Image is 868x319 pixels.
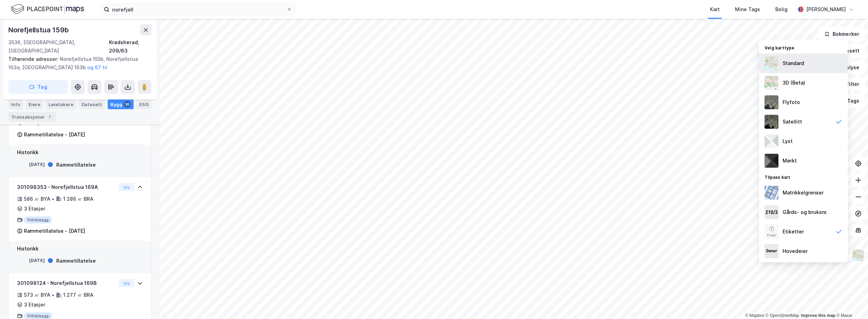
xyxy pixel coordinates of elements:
div: 301098353 - Norefjellstua 169A [17,183,116,191]
div: Bygg [108,99,134,109]
div: Matrikkelgrenser [783,189,824,197]
a: OpenStreetMap [766,313,799,318]
div: 1 277 ㎡ BRA [63,291,93,299]
div: 586 ㎡ BYA [24,195,50,203]
img: cadastreKeys.547ab17ec502f5a4ef2b.jpeg [765,205,778,219]
div: Historikk [17,148,143,157]
button: Filter [832,77,865,91]
img: Z [765,95,778,109]
div: Lyst [783,137,793,145]
div: 573 ㎡ BYA [24,291,50,299]
button: Vis [119,279,134,287]
div: 7 [46,113,53,120]
div: 301098124 - Norefjellstua 169B [17,279,116,287]
button: Tags [833,94,865,108]
div: Info [8,99,23,109]
div: Rammetillatelse - [DATE] [24,227,85,235]
input: Søk på adresse, matrikkel, gårdeiere, leietakere eller personer [109,4,286,15]
div: Eiere [26,99,43,109]
div: • [52,196,55,202]
div: Etiketter [783,228,804,236]
div: Flyfoto [783,98,800,106]
div: Velg karttype [759,41,848,54]
div: Mørkt [783,157,797,165]
div: Satellitt [783,118,802,126]
div: Norefjellstua 155b, Norefjellstua 163a, [GEOGRAPHIC_DATA] 163b [8,55,146,72]
div: Transaksjoner [8,112,56,122]
img: 9k= [765,115,778,129]
img: majorOwner.b5e170eddb5c04bfeeff.jpeg [765,244,778,258]
button: Vis [119,183,134,191]
div: [DATE] [17,161,45,168]
button: Bokmerker [818,27,865,41]
img: nCdM7BzjoCAAAAAElFTkSuQmCC [765,154,778,168]
div: 3536, [GEOGRAPHIC_DATA], [GEOGRAPHIC_DATA] [8,38,109,55]
img: luj3wr1y2y3+OchiMxRmMxRlscgabnMEmZ7DJGWxyBpucwSZnsMkZbHIGm5zBJmewyRlscgabnMEmZ7DJGWxyBpucwSZnsMkZ... [765,134,778,148]
span: Tilhørende adresser: [8,56,60,62]
a: Improve this map [801,313,835,318]
div: Leietakere [46,99,76,109]
img: Z [765,76,778,90]
img: Z [765,56,778,70]
div: 10 [124,101,131,108]
div: • [52,292,55,298]
div: Rammetillatelse - [DATE] [24,130,85,139]
div: 3 Etasjer [24,301,45,309]
div: 1 286 ㎡ BRA [63,195,93,203]
div: Mine Tags [735,5,760,14]
div: Hovedeier [783,247,808,255]
div: ESG [136,99,151,109]
div: Standard [783,59,804,67]
div: Gårds- og bruksnr. [783,208,827,216]
img: logo.f888ab2527a4732fd821a326f86c7f29.svg [11,3,84,15]
iframe: Chat Widget [833,286,868,319]
div: Datasett [79,99,105,109]
div: Bolig [775,5,787,14]
div: [PERSON_NAME] [806,5,846,14]
div: Krødsherad, 209/63 [109,38,151,55]
div: 3D (Beta) [783,79,805,87]
div: [DATE] [17,257,45,264]
div: Historikk [17,245,143,253]
button: Tag [8,80,68,94]
div: Tilpass kart [759,170,848,183]
div: Rammetillatelse [56,161,96,169]
div: 3 Etasjer [24,205,45,213]
img: cadastreBorders.cfe08de4b5ddd52a10de.jpeg [765,186,778,200]
div: Rammetillatelse [56,257,96,265]
div: Kart [710,5,720,14]
img: Z [852,249,865,262]
a: Mapbox [745,313,764,318]
img: Z [765,225,778,239]
div: Norefjellstua 159b [8,24,70,35]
